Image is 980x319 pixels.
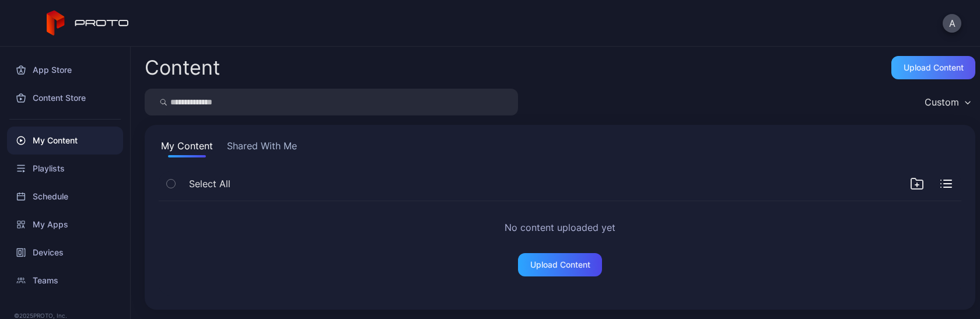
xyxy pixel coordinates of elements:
[145,58,220,78] div: Content
[943,14,961,33] button: A
[7,211,123,239] a: My Apps
[518,253,602,276] button: Upload Content
[505,220,615,234] h2: No content uploaded yet
[159,139,215,157] button: My Content
[7,183,123,211] a: Schedule
[189,177,230,191] span: Select All
[7,84,123,112] a: Content Store
[7,127,123,155] a: My Content
[7,267,123,295] a: Teams
[7,56,123,84] a: App Store
[904,63,964,72] div: Upload Content
[925,96,959,108] div: Custom
[891,56,975,79] button: Upload Content
[7,239,123,267] a: Devices
[919,89,975,115] button: Custom
[7,155,123,183] a: Playlists
[530,260,590,269] div: Upload Content
[225,139,299,157] button: Shared With Me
